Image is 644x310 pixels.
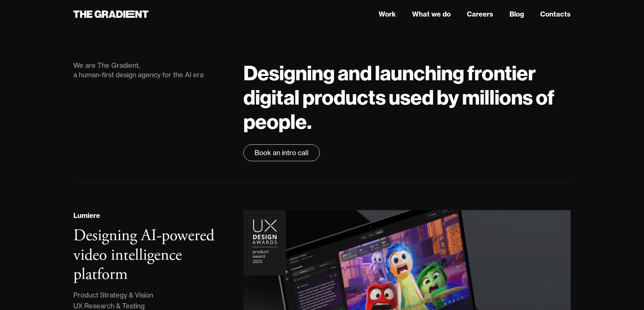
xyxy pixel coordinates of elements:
a: Contacts [540,9,571,19]
a: Careers [467,9,493,19]
a: What we do [412,9,451,19]
h1: Designing and launching frontier digital products used by millions of people. [243,61,571,134]
a: Work [379,9,396,19]
div: Lumiere [73,210,100,221]
h3: Designing AI-powered video intelligence platform [73,225,214,285]
div: We are The Gradient, a human-first design agency for the AI era [73,61,230,80]
a: Blog [509,9,524,19]
a: Book an intro call [243,144,320,161]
